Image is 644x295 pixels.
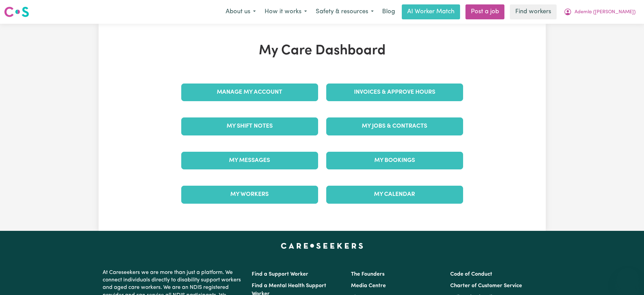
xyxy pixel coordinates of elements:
[378,4,399,19] a: Blog
[450,283,522,289] a: Charter of Customer Service
[311,5,378,19] button: Safety & resources
[326,84,463,101] a: Invoices & Approve Hours
[281,243,363,248] a: Careseekers home page
[252,272,308,277] a: Find a Support Worker
[4,4,29,20] a: Careseekers logo
[326,152,463,169] a: My Bookings
[181,84,318,101] a: Manage My Account
[351,272,385,277] a: The Founders
[559,5,640,19] button: My Account
[181,152,318,169] a: My Messages
[402,4,460,19] a: AI Worker Match
[260,5,311,19] button: How it works
[575,8,636,16] span: Ademla ([PERSON_NAME])
[177,43,467,59] h1: My Care Dashboard
[181,186,318,203] a: My Workers
[4,6,29,18] img: Careseekers logo
[221,5,260,19] button: About us
[617,268,639,290] iframe: Button to launch messaging window
[326,186,463,203] a: My Calendar
[181,117,318,135] a: My Shift Notes
[326,117,463,135] a: My Jobs & Contracts
[465,4,504,19] a: Post a job
[450,272,492,277] a: Code of Conduct
[351,283,386,289] a: Media Centre
[510,4,557,19] a: Find workers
